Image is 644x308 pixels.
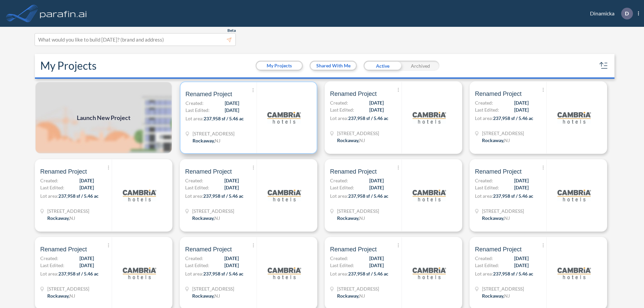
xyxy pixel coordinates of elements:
[47,293,69,299] span: Rockaway ,
[330,106,354,113] span: Last Edited:
[348,115,388,121] span: 237,958 sf / 5.46 ac
[185,168,232,176] span: Renamed Project
[330,168,377,176] span: Renamed Project
[337,285,379,292] span: 321 Mt Hope Ave
[203,271,244,276] span: 237,958 sf / 5.46 ac
[580,8,639,19] div: Dinamicka
[192,293,214,299] span: Rockaway ,
[58,193,99,199] span: 237,958 sf / 5.46 ac
[185,100,204,107] span: Created:
[369,177,384,184] span: [DATE]
[267,101,301,134] img: logo
[40,245,87,253] span: Renamed Project
[185,262,209,269] span: Last Edited:
[257,62,302,70] button: My Projects
[598,60,609,71] button: sort
[47,207,89,214] span: 321 Mt Hope Ave
[557,256,591,290] img: logo
[311,62,356,70] button: Shared With Me
[504,215,510,221] span: NJ
[337,207,379,214] span: 321 Mt Hope Ave
[40,271,58,276] span: Lot area:
[35,81,172,154] img: add
[268,179,301,212] img: logo
[359,293,365,299] span: NJ
[475,90,522,98] span: Renamed Project
[401,61,439,71] div: Archived
[224,177,239,184] span: [DATE]
[482,292,510,299] div: Rockaway, NJ
[224,262,239,269] span: [DATE]
[369,184,384,191] span: [DATE]
[364,61,401,71] div: Active
[348,193,388,199] span: 237,958 sf / 5.46 ac
[35,81,172,154] a: Launch New Project
[369,255,384,262] span: [DATE]
[47,214,75,222] div: Rockaway, NJ
[123,179,156,212] img: logo
[369,106,384,113] span: [DATE]
[58,271,99,276] span: 237,958 sf / 5.46 ac
[482,214,510,222] div: Rockaway, NJ
[475,184,499,191] span: Last Edited:
[185,184,209,191] span: Last Edited:
[185,245,232,253] span: Renamed Project
[413,101,446,134] img: logo
[79,184,94,191] span: [DATE]
[185,90,232,98] span: Renamed Project
[482,137,504,143] span: Rockaway ,
[47,285,89,292] span: 321 Mt Hope Ave
[337,215,359,221] span: Rockaway ,
[47,215,69,221] span: Rockaway ,
[514,184,529,191] span: [DATE]
[413,256,446,290] img: logo
[330,90,377,98] span: Renamed Project
[493,271,533,276] span: 237,958 sf / 5.46 ac
[557,179,591,212] img: logo
[40,262,64,269] span: Last Edited:
[330,255,348,262] span: Created:
[79,177,94,184] span: [DATE]
[185,177,203,184] span: Created:
[330,177,348,184] span: Created:
[193,138,215,143] span: Rockaway ,
[475,262,499,269] span: Last Edited:
[482,285,524,292] span: 321 Mt Hope Ave
[359,215,365,221] span: NJ
[514,177,529,184] span: [DATE]
[504,137,510,143] span: NJ
[369,262,384,269] span: [DATE]
[215,138,220,143] span: NJ
[475,255,493,262] span: Created:
[123,256,156,290] img: logo
[337,293,359,299] span: Rockaway ,
[482,130,524,137] span: 321 Mt Hope Ave
[47,292,75,299] div: Rockaway, NJ
[482,293,504,299] span: Rockaway ,
[185,107,210,114] span: Last Edited:
[493,115,533,121] span: 237,958 sf / 5.46 ac
[40,255,58,262] span: Created:
[77,113,130,122] span: Launch New Project
[475,271,493,276] span: Lot area:
[192,207,234,214] span: 321 Mt Hope Ave
[40,59,97,72] h2: My Projects
[225,107,239,114] span: [DATE]
[69,215,75,221] span: NJ
[337,137,365,144] div: Rockaway, NJ
[192,285,234,292] span: 321 Mt Hope Ave
[192,292,220,299] div: Rockaway, NJ
[625,10,629,16] p: D
[185,116,204,121] span: Lot area:
[514,106,529,113] span: [DATE]
[413,179,446,212] img: logo
[369,99,384,106] span: [DATE]
[224,255,239,262] span: [DATE]
[40,184,64,191] span: Last Edited:
[192,214,220,222] div: Rockaway, NJ
[475,106,499,113] span: Last Edited:
[330,271,348,276] span: Lot area:
[514,255,529,262] span: [DATE]
[475,115,493,121] span: Lot area:
[475,193,493,199] span: Lot area:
